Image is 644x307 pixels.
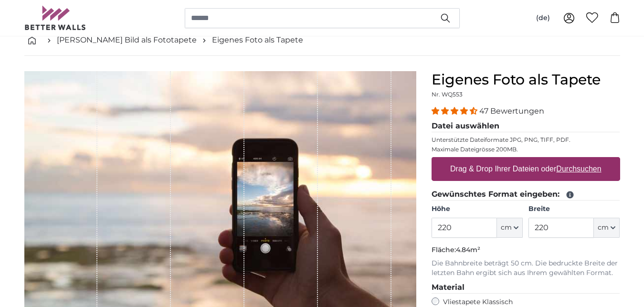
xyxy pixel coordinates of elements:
img: Betterwalls [24,6,86,30]
span: 4.84m² [456,245,480,254]
label: Höhe [432,204,523,214]
legend: Gewünschtes Format eingeben: [432,189,620,201]
legend: Datei auswählen [432,120,620,132]
span: cm [598,223,609,233]
label: Breite [528,204,620,214]
button: (de) [528,10,558,27]
button: cm [497,218,523,238]
nav: breadcrumbs [24,25,620,56]
p: Fläche: [432,245,620,255]
a: [PERSON_NAME] Bild als Fototapete [57,34,197,46]
span: 4.38 stars [432,106,479,116]
p: Unterstützte Dateiformate JPG, PNG, TIFF, PDF. [432,136,620,144]
span: cm [501,223,512,233]
p: Maximale Dateigrösse 200MB. [432,146,620,153]
p: Die Bahnbreite beträgt 50 cm. Die bedruckte Breite der letzten Bahn ergibt sich aus Ihrem gewählt... [432,259,620,278]
a: Eigenes Foto als Tapete [212,34,303,46]
h1: Eigenes Foto als Tapete [432,71,620,88]
legend: Material [432,282,620,294]
span: 47 Bewertungen [479,106,544,116]
span: Nr. WQ553 [432,91,463,98]
label: Drag & Drop Ihrer Dateien oder [446,159,605,179]
u: Durchsuchen [556,165,601,173]
button: cm [594,218,620,238]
